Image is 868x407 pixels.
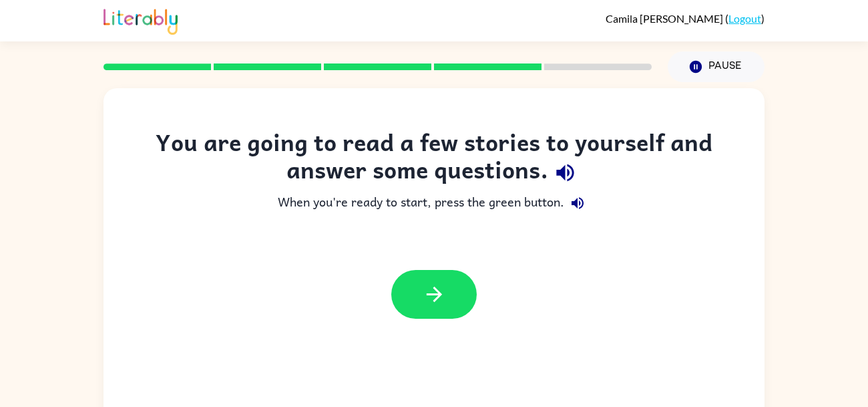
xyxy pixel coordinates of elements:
div: You are going to read a few stories to yourself and answer some questions. [130,128,738,190]
span: Camila [PERSON_NAME] [606,12,725,25]
img: Literably [103,5,178,35]
button: Pause [668,51,765,82]
div: ( ) [606,12,765,25]
div: When you're ready to start, press the green button. [130,190,738,217]
a: Logout [728,12,761,25]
